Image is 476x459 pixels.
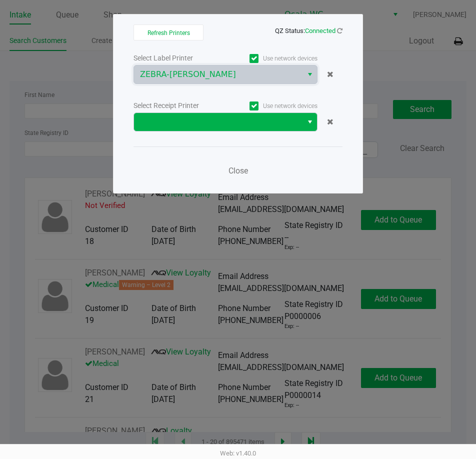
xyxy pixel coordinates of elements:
button: Select [302,65,317,83]
label: Use network devices [225,54,317,63]
button: Select [302,113,317,131]
span: Refresh Printers [147,29,190,36]
span: Close [228,166,248,175]
span: Connected [305,27,335,34]
span: QZ Status: [275,27,342,34]
div: Select Receipt Printer [133,100,225,111]
label: Use network devices [225,101,317,110]
span: ZEBRA-[PERSON_NAME] [140,68,296,80]
span: Web: v1.40.0 [220,449,256,457]
div: Select Label Printer [133,53,225,63]
button: Refresh Printers [133,24,203,40]
button: Close [223,161,253,181]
